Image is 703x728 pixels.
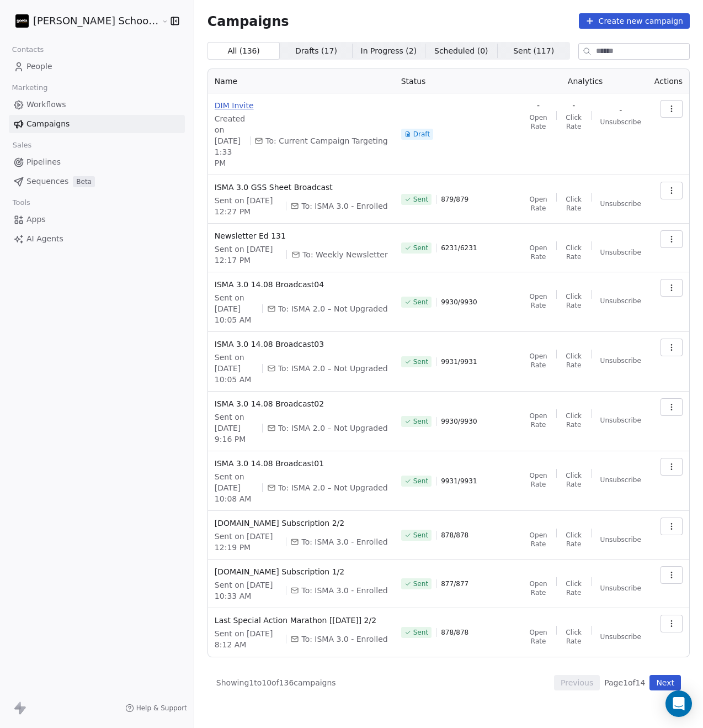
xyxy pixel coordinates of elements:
span: Click Rate [565,579,582,597]
span: Click Rate [565,531,582,548]
span: Click Rate [565,195,582,213]
span: AI Agents [26,233,63,245]
span: Click Rate [565,113,582,131]
span: To: ISMA 2.0 – Not Upgraded [278,423,388,434]
span: Drafts ( 17 ) [295,45,337,57]
span: Sent on [DATE] 9:16 PM [215,412,258,445]
span: Marketing [7,80,52,96]
span: 878 / 878 [441,628,468,637]
span: Sent [413,579,428,588]
a: Help & Support [125,704,187,713]
span: Sent on [DATE] 10:33 AM [215,579,281,602]
span: 6231 / 6231 [441,244,477,252]
span: Open Rate [529,471,547,489]
span: To: ISMA 2.0 – Not Upgraded [278,482,388,493]
span: Sent ( 117 ) [513,45,554,57]
span: [DOMAIN_NAME] Subscription 2/2 [215,518,388,529]
span: Unsubscribe [600,416,641,425]
span: Open Rate [529,195,547,213]
span: [DOMAIN_NAME] Subscription 1/2 [215,566,388,577]
span: To: ISMA 2.0 – Not Upgraded [278,303,388,314]
span: [PERSON_NAME] School of Finance LLP [33,14,159,28]
span: Sent on [DATE] 10:05 AM [215,292,258,325]
a: SequencesBeta [9,172,185,191]
span: Created on [DATE] 1:33 PM [215,113,246,168]
a: People [9,57,185,76]
span: Campaigns [26,118,70,130]
span: Click Rate [565,412,582,429]
span: To: ISMA 3.0 - Enrolled [301,634,387,645]
span: Sent on [DATE] 12:17 PM [215,244,283,266]
span: Help & Support [136,704,187,713]
span: 9931 / 9931 [441,357,477,366]
span: Sent on [DATE] 12:27 PM [215,195,281,217]
span: Sent [413,298,428,307]
span: Tools [8,194,35,211]
span: People [26,61,52,72]
span: Sent [413,477,428,486]
span: Open Rate [529,579,547,597]
span: Open Rate [529,244,547,261]
a: Apps [9,210,185,229]
span: 879 / 879 [441,195,468,204]
span: Showing 1 to 10 of 136 campaigns [216,677,336,688]
span: Newsletter Ed 131 [215,230,388,241]
span: Contacts [7,41,49,58]
span: 9930 / 9930 [441,298,477,307]
span: Scheduled ( 0 ) [434,45,488,57]
span: ISMA 3.0 14.08 Broadcast01 [215,458,388,469]
span: Sent [413,417,428,426]
span: To: ISMA 3.0 - Enrolled [301,585,387,596]
span: 9930 / 9930 [441,417,477,426]
span: Sent on [DATE] 10:05 AM [215,352,258,385]
span: Sent [413,531,428,540]
span: Sent [413,244,428,252]
span: To: ISMA 3.0 - Enrolled [301,201,387,212]
span: Workflows [26,99,66,110]
span: ISMA 3.0 14.08 Broadcast03 [215,339,388,350]
span: ISMA 3.0 14.08 Broadcast02 [215,398,388,409]
span: Unsubscribe [600,356,641,365]
span: Apps [26,214,46,225]
span: 877 / 877 [441,579,468,588]
button: Create new campaign [579,13,690,29]
span: ISMA 3.0 14.08 Broadcast04 [215,279,388,290]
span: Pipelines [26,156,61,168]
span: In Progress ( 2 ) [361,45,417,57]
span: Open Rate [529,628,547,646]
span: Last Special Action Marathon [[DATE]] 2/2 [215,615,388,626]
span: Unsubscribe [600,297,641,305]
span: - [537,100,540,111]
span: Unsubscribe [600,118,641,126]
span: - [619,104,622,115]
span: Unsubscribe [600,199,641,208]
span: Unsubscribe [600,248,641,257]
th: Analytics [523,69,647,93]
div: Open Intercom Messenger [665,690,692,717]
a: Campaigns [9,115,185,133]
span: Click Rate [565,628,582,646]
span: Sent on [DATE] 10:08 AM [215,471,258,504]
span: Unsubscribe [600,476,641,484]
span: To: ISMA 3.0 - Enrolled [301,536,387,547]
span: Open Rate [529,352,547,370]
span: Page 1 of 14 [604,677,645,688]
th: Name [208,69,395,93]
span: Open Rate [529,531,547,548]
span: To: Weekly Newsletter [302,249,388,260]
span: Open Rate [529,292,547,310]
button: Previous [554,675,600,690]
a: AI Agents [9,230,185,248]
span: Click Rate [565,292,582,310]
span: ISMA 3.0 GSS Sheet Broadcast [215,182,388,193]
span: Click Rate [565,471,582,489]
a: Workflows [9,96,185,114]
span: Unsubscribe [600,584,641,593]
span: Unsubscribe [600,632,641,641]
span: Click Rate [565,352,582,370]
span: To: Current Campaign Targeting [265,135,387,146]
button: [PERSON_NAME] School of Finance LLP [13,12,153,30]
span: Campaigns [207,13,289,29]
span: Sequences [26,176,68,187]
span: Unsubscribe [600,535,641,544]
